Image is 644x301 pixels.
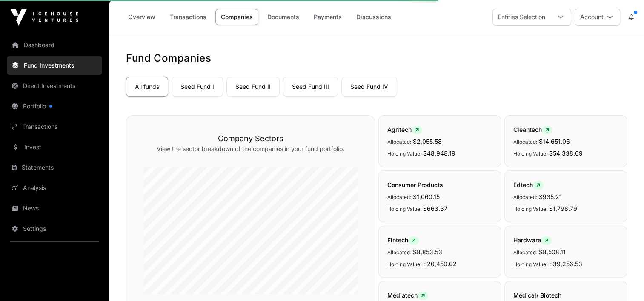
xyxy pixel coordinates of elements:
iframe: Chat Widget [601,260,644,301]
a: Dashboard [7,36,102,54]
a: Transactions [7,117,102,136]
span: Cleantech [513,126,552,133]
a: Seed Fund II [226,77,280,97]
span: Holding Value: [513,261,547,267]
span: Hardware [513,236,552,244]
span: $20,450.02 [423,260,457,267]
span: $48,948.19 [423,150,455,157]
span: $8,508.11 [539,248,566,256]
span: $39,256.53 [549,260,582,267]
a: Settings [7,219,102,238]
a: Companies [215,9,258,25]
span: $14,651.06 [539,138,570,145]
a: Statements [7,158,102,177]
span: $2,055.58 [413,138,442,145]
span: Holding Value: [387,150,421,157]
a: Documents [262,9,305,25]
span: Agritech [387,126,422,133]
a: Fund Investments [7,56,102,75]
span: Holding Value: [387,261,421,267]
span: Edtech [513,181,544,188]
span: $54,338.09 [549,150,583,157]
a: Direct Investments [7,77,102,95]
div: Entities Selection [493,9,550,25]
span: $1,060.15 [413,193,440,200]
span: $663.37 [423,205,447,212]
span: Allocated: [387,249,411,256]
h3: Company Sectors [143,133,358,145]
span: Consumer Products [387,181,443,188]
a: News [7,199,102,218]
a: Seed Fund I [172,77,223,97]
span: Medical/ Biotech [513,292,561,299]
span: Allocated: [513,139,537,145]
span: Holding Value: [513,150,547,157]
span: Allocated: [513,194,537,200]
span: Mediatech [387,292,428,299]
span: Holding Value: [513,206,547,212]
a: Portfolio [7,97,102,116]
a: Overview [123,9,161,25]
img: Icehouse Ventures Logo [10,9,78,26]
button: Account [575,9,620,26]
a: Discussions [351,9,397,25]
p: View the sector breakdown of the companies in your fund portfolio. [143,145,358,153]
h1: Fund Companies [126,51,627,65]
span: $8,853.53 [413,248,442,256]
a: Seed Fund III [283,77,338,97]
span: $935.21 [539,193,562,200]
span: Allocated: [387,139,411,145]
a: Invest [7,138,102,156]
a: Seed Fund IV [341,77,397,97]
a: Payments [308,9,347,25]
span: Fintech [387,236,419,244]
span: Holding Value: [387,206,421,212]
span: Allocated: [387,194,411,200]
span: Allocated: [513,249,537,256]
span: $1,798.79 [549,205,577,212]
a: Analysis [7,179,102,197]
a: All funds [126,77,168,97]
a: Transactions [164,9,212,25]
